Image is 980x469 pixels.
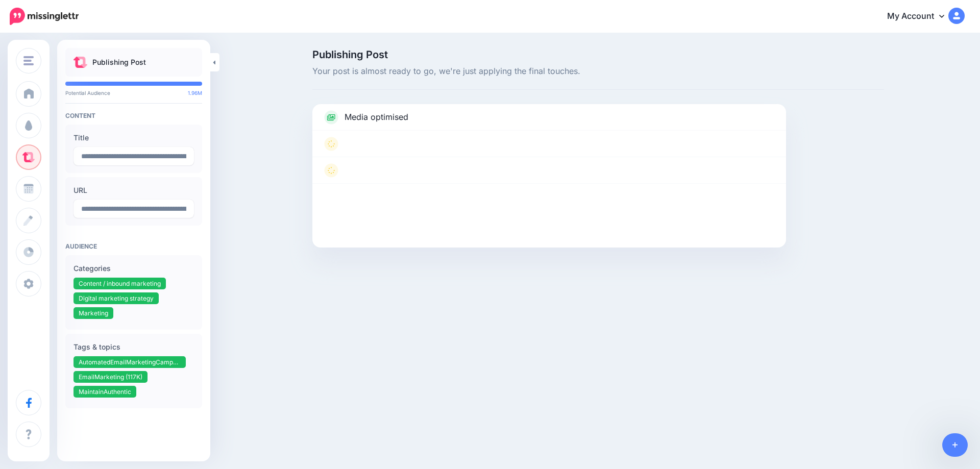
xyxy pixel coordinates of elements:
[65,242,202,250] h4: Audience
[10,8,79,25] img: Missinglettr
[23,56,34,65] img: menu.png
[65,90,202,96] p: Potential Audience
[312,50,884,60] span: Publishing Post
[345,111,408,124] p: Media optimised
[79,388,131,396] span: MaintainAuthentic
[79,294,154,302] span: Digital marketing strategy
[312,65,884,78] span: Your post is almost ready to go, we're just applying the final touches.
[877,4,965,29] a: My Account
[79,373,142,381] span: EmailMarketing (117K)
[79,358,181,366] span: AutomatedEmailMarketingCampaigns
[188,90,202,96] span: 1.96M
[92,56,146,68] p: Publishing Post
[79,309,108,317] span: Marketing
[73,184,194,196] label: URL
[73,132,194,144] label: Title
[79,280,161,287] span: Content / inbound marketing
[73,262,194,275] label: Categories
[73,341,194,353] label: Tags & topics
[65,112,202,119] h4: Content
[73,57,87,68] img: curate.png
